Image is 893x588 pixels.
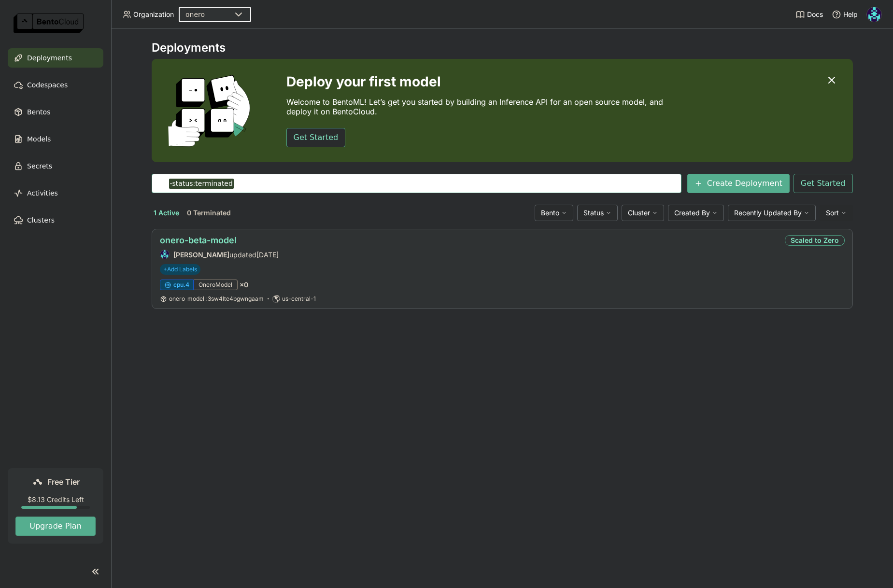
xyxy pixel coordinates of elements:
[867,7,881,22] img: Darko Petrovic
[169,176,666,191] input: Search
[160,250,169,259] img: Darko Petrovic
[541,209,559,217] span: Bento
[728,205,816,221] div: Recently Updated By
[577,205,618,221] div: Status
[256,251,279,259] span: [DATE]
[27,214,55,226] span: Clusters
[152,207,181,219] button: 1 Active
[286,97,668,116] p: Welcome to BentoML! Let’s get you started by building an Inference API for an open source model, ...
[14,14,84,33] img: logo
[194,280,238,290] div: OneroModel
[27,106,50,118] span: Bentos
[826,209,839,217] span: Sort
[133,10,174,19] span: Organization
[185,10,205,19] div: onero
[8,183,103,203] a: Activities
[795,10,823,19] a: Docs
[628,209,650,217] span: Cluster
[27,187,58,199] span: Activities
[807,10,823,19] span: Docs
[286,74,668,89] h3: Deploy your first model
[8,210,103,230] a: Clusters
[583,209,604,217] span: Status
[15,517,96,536] button: Upgrade Plan
[8,129,103,149] a: Models
[160,250,279,259] div: updated
[794,174,853,193] button: Get Started
[173,251,229,259] strong: [PERSON_NAME]
[687,174,790,193] button: Create Deployment
[668,205,724,221] div: Created By
[169,295,264,303] a: onero_model:3sw4lte4bgwngaam
[785,235,845,246] div: Scaled to Zero
[152,41,853,55] div: Deployments
[8,156,103,176] a: Secrets
[832,10,858,19] div: Help
[27,52,72,64] span: Deployments
[160,235,237,245] a: onero-beta-model
[169,295,264,302] span: onero_model 3sw4lte4bgwngaam
[185,207,233,219] button: 0 Terminated
[286,128,346,147] button: Get Started
[47,477,80,487] span: Free Tier
[843,10,858,19] span: Help
[240,280,248,289] span: × 0
[160,264,200,275] span: +Add Labels
[206,10,207,20] input: Selected onero.
[205,295,207,302] span: :
[27,160,52,172] span: Secrets
[282,295,316,303] span: us-central-1
[622,205,664,221] div: Cluster
[8,48,103,68] a: Deployments
[8,75,103,95] a: Codespaces
[15,495,96,504] div: $8.13 Credits Left
[734,209,802,217] span: Recently Updated By
[8,102,103,122] a: Bentos
[820,205,853,221] div: Sort
[674,209,710,217] span: Created By
[535,205,573,221] div: Bento
[8,468,103,544] a: Free Tier$8.13 Credits LeftUpgrade Plan
[666,180,674,187] svg: Clear value
[27,79,68,91] span: Codespaces
[173,281,189,289] span: cpu.4
[159,74,263,147] img: cover onboarding
[27,133,51,145] span: Models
